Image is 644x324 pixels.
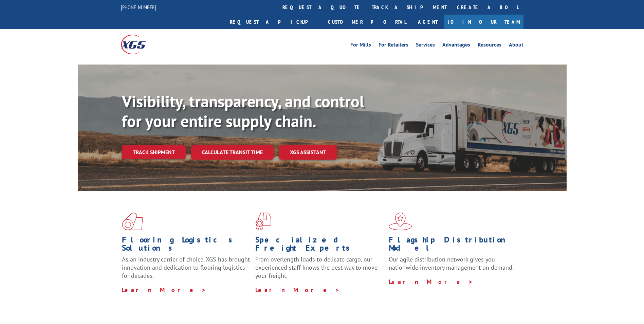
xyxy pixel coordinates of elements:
a: Learn More > [122,286,206,294]
a: Customer Portal [323,15,411,29]
h1: Specialized Freight Experts [255,236,384,255]
img: xgs-icon-focused-on-flooring-red [255,213,271,230]
a: For Retailers [379,42,408,50]
h1: Flagship Distribution Model [389,236,517,255]
a: Agent [411,15,444,29]
a: Request a pickup [225,15,323,29]
a: For Mills [350,42,371,50]
span: Our agile distribution network gives you nationwide inventory management on demand. [389,255,514,271]
a: XGS ASSISTANT [279,145,337,160]
a: Advantages [442,42,470,50]
a: Join Our Team [444,15,523,29]
a: Calculate transit time [191,145,274,160]
a: About [509,42,523,50]
a: [PHONE_NUMBER] [121,4,156,11]
a: Learn More > [389,278,473,286]
a: Services [416,42,435,50]
span: As an industry carrier of choice, XGS has brought innovation and dedication to flooring logistics... [122,255,250,280]
h1: Flooring Logistics Solutions [122,236,250,255]
p: From overlength loads to delicate cargo, our experienced staff knows the best way to move your fr... [255,255,384,286]
a: Track shipment [122,145,186,159]
a: Learn More > [255,286,340,294]
img: xgs-icon-total-supply-chain-intelligence-red [122,213,143,230]
b: Visibility, transparency, and control for your entire supply chain. [122,91,364,131]
a: Resources [478,42,501,50]
img: xgs-icon-flagship-distribution-model-red [389,213,412,230]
